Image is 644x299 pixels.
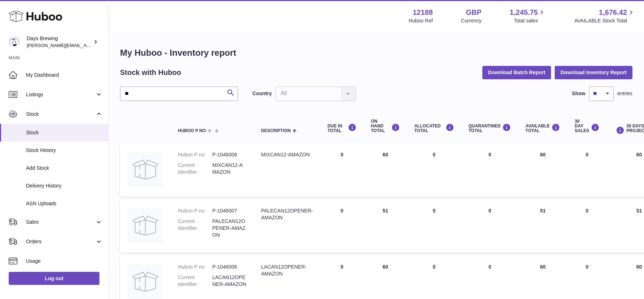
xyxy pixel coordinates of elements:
[26,111,95,118] span: Stock
[261,207,313,221] div: PALECAN12OPENER-AMAZON
[26,129,103,136] span: Stock
[178,218,212,239] dt: Current identifier
[212,274,247,288] dd: LACAN12OPENER-AMAZON
[26,147,103,154] span: Stock History
[252,90,272,97] label: Country
[178,129,206,133] span: Huboo P no
[9,272,99,285] a: Log out
[413,8,433,17] strong: 12188
[26,182,103,189] span: Delivery History
[489,264,491,270] span: 0
[510,8,538,17] span: 1,245.75
[371,119,400,134] div: ON HAND Total
[328,123,357,133] div: DUE IN TOTAL
[261,264,313,277] div: LACAN12OPENER-AMAZON
[178,207,212,214] dt: Huboo P no
[461,17,482,24] div: Currency
[510,8,546,24] a: 1,245.75 Total sales
[364,200,407,253] td: 51
[26,91,95,98] span: Listings
[120,68,181,77] h2: Stock with Huboo
[489,208,491,214] span: 0
[567,144,607,197] td: 0
[466,8,481,17] strong: GBP
[212,162,247,176] dd: MIXCAN12-AMAZON
[514,17,546,24] span: Total sales
[525,123,560,133] div: AVAILABLE Total
[320,144,364,197] td: 0
[26,72,103,79] span: My Dashboard
[27,42,145,48] span: [PERSON_NAME][EMAIL_ADDRESS][DOMAIN_NAME]
[261,129,291,133] span: Description
[178,274,212,288] dt: Current identifier
[26,200,103,207] span: ASN Uploads
[555,66,632,79] button: Download Inventory Report
[482,66,551,79] button: Download Batch Report
[26,165,103,172] span: Add Stock
[261,151,313,158] div: MIXCAN12-AMAZON
[364,144,407,197] td: 60
[575,119,600,134] div: 30 DAY SALES
[212,207,247,214] dd: P-1046007
[617,90,632,97] span: entries
[599,8,627,17] span: 1,676.42
[120,47,632,59] h1: My Huboo - Inventory report
[320,200,364,253] td: 0
[567,200,607,253] td: 0
[26,258,103,265] span: Usage
[26,219,95,226] span: Sales
[27,35,92,49] div: Days Brewing
[212,218,247,239] dd: PALECAN12OPENER-AMAZON
[574,8,635,24] a: 1,676.42 AVAILABLE Stock Total
[9,37,20,47] img: greg@daysbrewing.com
[178,151,212,158] dt: Huboo P no
[407,144,461,197] td: 0
[127,207,163,244] img: product image
[518,200,567,253] td: 51
[469,123,511,133] div: QUARANTINED Total
[212,264,247,270] dd: P-1046006
[178,264,212,270] dt: Huboo P no
[178,162,212,176] dt: Current identifier
[409,17,433,24] div: Huboo Ref
[127,151,163,188] img: product image
[407,200,461,253] td: 0
[574,17,635,24] span: AVAILABLE Stock Total
[489,152,491,157] span: 0
[518,144,567,197] td: 60
[26,238,95,245] span: Orders
[414,123,454,133] div: ALLOCATED Total
[212,151,247,158] dd: P-1046008
[572,90,585,97] label: Show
